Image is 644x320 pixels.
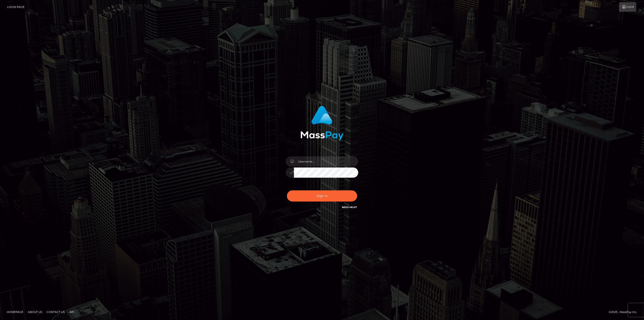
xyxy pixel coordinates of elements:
[5,308,25,315] a: Homepage
[342,206,357,209] a: Need Help?
[294,156,358,167] input: Username...
[300,106,344,141] img: MassPay Login
[45,308,67,315] a: Contact Us
[7,2,24,12] a: Login Page
[619,2,636,12] a: Login
[287,190,357,201] button: Sign in
[26,308,44,315] a: About Us
[67,308,76,315] a: API
[609,310,641,315] div: © 2025 , MassPay Inc.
